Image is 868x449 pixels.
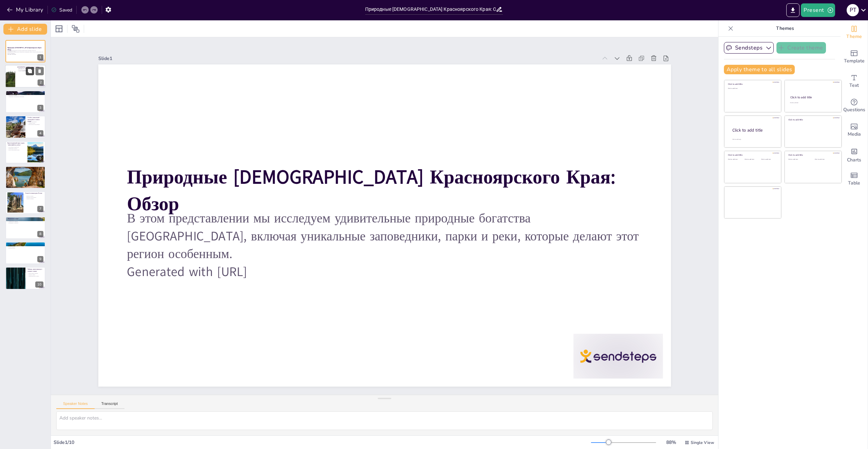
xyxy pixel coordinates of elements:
[663,439,679,446] div: 88 %
[37,180,43,187] div: 6
[72,25,80,33] span: Position
[849,82,859,89] span: Text
[95,402,125,409] button: Transcript
[25,196,43,197] p: Важность Енисея
[801,3,835,17] button: Present
[847,3,859,17] button: р т
[37,130,43,136] div: 4
[7,47,42,51] strong: Природные [DEMOGRAPHIC_DATA] Красноярского Края: Обзор
[847,4,859,16] div: р т
[7,148,25,149] p: Привлечение туристов
[3,24,47,35] button: Add slide
[7,219,43,221] p: Красота озер
[5,65,46,88] div: 2
[37,231,43,237] div: 8
[7,167,43,169] p: Красноярское водохранилище: море среди гор
[27,268,43,272] p: Таймыр: дикая природа и северное сияние
[37,54,43,60] div: 1
[7,222,43,223] p: Наблюдение за природой
[7,93,43,95] p: Природные ресурсы края
[17,71,44,72] p: Туризм в [GEOGRAPHIC_DATA]
[761,159,776,160] div: Click to add text
[7,96,43,97] p: Уникальные геологические образования
[841,20,868,45] div: Change the overall theme
[7,54,43,55] p: Generated with [URL]
[841,167,868,191] div: Add a table
[732,138,775,140] div: Click to add body
[844,57,865,65] span: Template
[7,171,43,172] p: Водные виды спорта
[732,127,776,133] div: Click to add title
[7,243,43,245] p: Природный парк "Ергаки"
[788,154,837,156] div: Click to add title
[37,256,43,262] div: 9
[724,65,795,74] button: Apply theme to all slides
[5,116,45,138] div: 4
[5,217,45,239] div: 8
[98,55,598,62] div: Slide 1
[848,131,861,138] span: Media
[5,4,46,15] button: My Library
[35,281,43,288] div: 10
[127,164,615,217] strong: Природные [DEMOGRAPHIC_DATA] Красноярского Края: Обзор
[7,147,25,148] p: Разнообразие активностей
[17,68,44,70] p: [GEOGRAPHIC_DATA] как культурный центр
[691,440,714,445] span: Single View
[841,142,868,167] div: Add charts and graphs
[724,42,774,54] button: Sendsteps
[27,274,43,275] p: Северное сияние
[7,149,25,151] p: Центр общественной жизни
[37,206,43,212] div: 7
[788,118,837,121] div: Click to add title
[841,45,868,69] div: Add ready made slides
[841,94,868,118] div: Get real-time input from your audience
[848,179,860,187] span: Table
[7,218,43,220] p: "Ивановские озера"
[17,69,44,71] p: Красноярск и природа
[127,210,642,263] p: В этом представлении мы исследуем удивительные природные богатства [GEOGRAPHIC_DATA], включая уни...
[7,221,43,222] p: Активности на природе
[5,242,45,264] div: 9
[7,95,43,96] p: Экосистема и туризм
[847,156,861,164] span: Charts
[7,245,43,246] p: Потрясающие виды
[36,67,44,75] button: Delete Slide
[7,173,43,174] p: Семейный отдых
[25,193,43,195] p: Енисей: великая река России
[127,263,642,281] p: Generated with [URL]
[843,106,865,114] span: Questions
[37,105,43,111] div: 3
[27,117,43,122] p: Столбы: уникальный заповедник и символ города
[846,33,862,40] span: Theme
[27,273,43,274] p: Дикая природа Таймыра
[25,198,43,199] p: Туризм и пейзажи
[5,141,45,163] div: 5
[786,3,800,17] button: Export to PowerPoint
[51,7,72,13] div: Saved
[54,23,64,34] div: Layout
[365,4,496,14] input: Insert title
[5,91,45,113] div: 3
[815,159,836,160] div: Click to add text
[27,275,43,276] p: Уникальная флора и фауна
[790,95,835,99] div: Click to add title
[728,88,776,90] div: Click to add text
[54,439,591,446] div: Slide 1 / 10
[7,247,43,249] p: Биоразнообразие
[38,80,44,86] div: 2
[5,166,45,189] div: 6
[745,159,760,160] div: Click to add text
[5,191,45,214] div: 7
[790,102,835,104] div: Click to add text
[841,69,868,94] div: Add text boxes
[736,20,834,37] p: Themes
[5,40,45,62] div: 1
[27,121,43,123] p: Символ Красноярска
[7,92,43,94] p: Краткий обзор природных богатств края
[728,159,743,160] div: Click to add text
[27,124,43,125] p: Биологическое разнообразие
[728,83,776,85] div: Click to add title
[788,159,810,160] div: Click to add text
[7,172,43,173] p: Живописные пейзажи
[7,246,43,247] p: Пешие маршруты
